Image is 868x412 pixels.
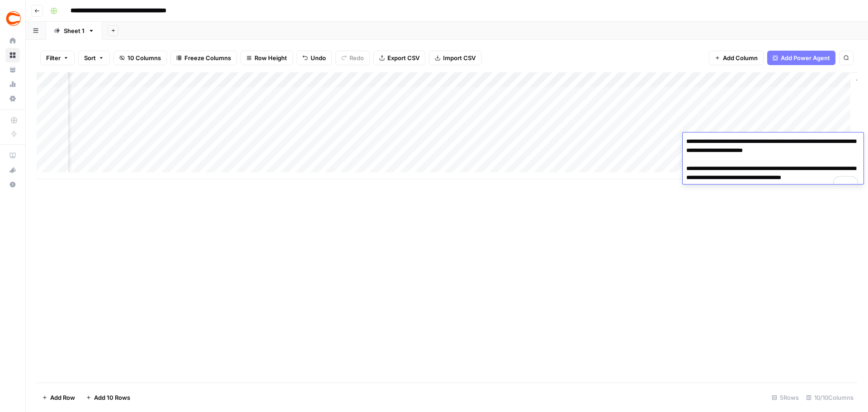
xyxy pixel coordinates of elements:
span: Add Power Agent [781,53,830,62]
span: Row Height [255,53,287,62]
button: Export CSV [373,51,425,65]
button: Undo [297,51,332,65]
button: Add 10 Rows [80,390,136,405]
a: Browse [5,48,20,62]
span: 10 Columns [127,53,161,62]
button: Redo [335,51,370,65]
a: Your Data [5,62,20,77]
span: Undo [311,53,326,62]
span: Add Row [50,393,75,402]
button: Workspace: Covers [5,7,20,30]
button: Filter [40,51,75,65]
a: Home [5,33,20,48]
span: Import CSV [443,53,476,62]
div: 5 Rows [768,390,802,405]
span: Freeze Columns [184,53,231,62]
span: Add 10 Rows [94,393,130,402]
div: What's new? [6,163,19,177]
span: Sort [84,53,96,62]
button: Row Height [241,51,293,65]
a: Settings [5,91,20,106]
span: Filter [46,53,61,62]
div: 10/10 Columns [802,390,857,405]
button: Import CSV [429,51,481,65]
button: Add Row [37,390,80,405]
img: Covers Logo [5,10,22,27]
a: Sheet 1 [46,22,102,40]
span: Export CSV [387,53,420,62]
a: AirOps Academy [5,148,20,163]
span: Redo [349,53,364,62]
button: Add Power Agent [767,51,835,65]
button: What's new? [5,163,20,177]
button: Add Column [709,51,764,65]
button: 10 Columns [113,51,167,65]
button: Freeze Columns [170,51,237,65]
button: Help + Support [5,177,20,192]
button: Sort [78,51,110,65]
span: Add Column [723,53,758,62]
div: Sheet 1 [64,26,85,35]
a: Usage [5,77,20,91]
textarea: To enrich screen reader interactions, please activate Accessibility in Grammarly extension settings [683,135,863,193]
